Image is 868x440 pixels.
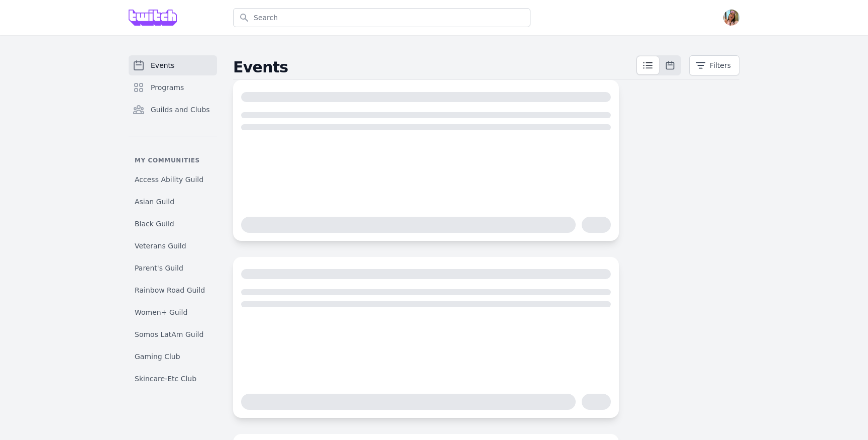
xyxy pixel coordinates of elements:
span: Women+ Guild [135,307,187,317]
span: Programs [151,82,184,93]
a: Somos LatAm Guild [129,325,217,343]
a: Rainbow Road Guild [129,281,217,299]
span: Rainbow Road Guild [135,285,205,295]
a: Programs [129,77,217,98]
span: Parent's Guild [135,263,183,273]
a: Black Guild [129,215,217,233]
a: Women+ Guild [129,303,217,321]
span: Events [151,60,174,70]
p: My communities [129,156,217,164]
span: Asian Guild [135,197,174,207]
img: Grove [129,10,177,26]
nav: Sidebar [129,55,217,385]
span: Veterans Guild [135,241,186,251]
a: Access Ability Guild [129,170,217,189]
input: Search [233,8,530,27]
a: Parent's Guild [129,259,217,277]
span: Somos LatAm Guild [135,329,203,339]
a: Guilds and Clubs [129,100,217,120]
span: Skincare-Etc Club [135,374,196,384]
a: Events [129,55,217,75]
a: Asian Guild [129,193,217,211]
h2: Events [233,58,636,76]
a: Gaming Club [129,347,217,366]
span: Gaming Club [135,351,180,362]
span: Black Guild [135,219,174,229]
button: Filters [689,55,739,75]
a: Veterans Guild [129,237,217,255]
span: Guilds and Clubs [151,105,210,115]
span: Access Ability Guild [135,174,203,185]
a: Skincare-Etc Club [129,370,217,388]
